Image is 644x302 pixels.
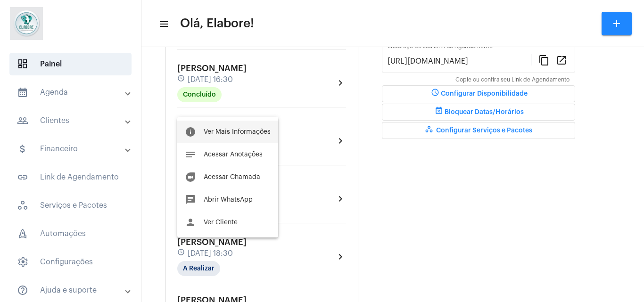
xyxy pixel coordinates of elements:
mat-icon: duo [185,171,196,183]
span: Abrir WhatsApp [204,196,253,203]
span: Acessar Anotações [204,151,263,158]
span: Acessar Chamada [204,174,260,180]
mat-icon: info [185,126,196,138]
span: Ver Cliente [204,219,238,226]
mat-icon: person [185,217,196,228]
span: Ver Mais Informações [204,129,271,135]
mat-icon: notes [185,149,196,160]
mat-icon: chat [185,194,196,205]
